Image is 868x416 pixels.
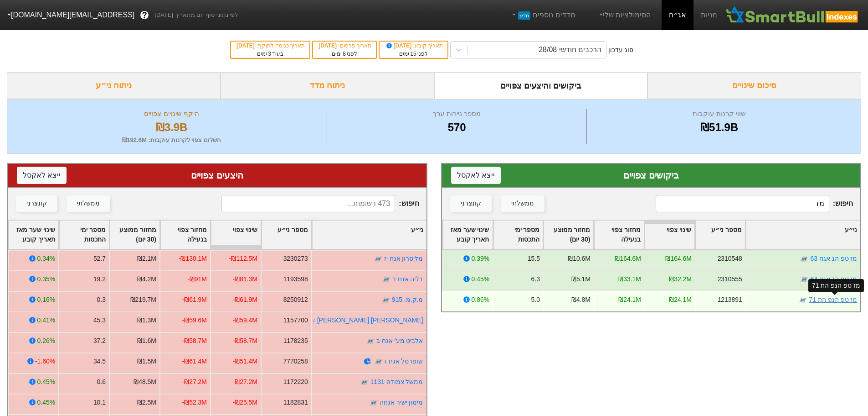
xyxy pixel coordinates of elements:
[370,378,423,385] a: ממשל צמודה 1131
[9,221,58,249] div: Toggle SortBy
[283,316,308,325] div: 1157700
[93,254,106,263] div: 52.7
[312,221,426,249] div: Toggle SortBy
[233,357,257,366] div: -₪51.4M
[594,6,655,24] a: הסימולציות שלי
[37,295,55,305] div: 0.16%
[93,274,106,284] div: 19.2
[93,336,106,346] div: 37.2
[384,42,443,50] div: תאריך קובע :
[182,357,207,366] div: -₪61.4M
[283,254,308,263] div: 3230273
[507,6,579,24] a: מדדים נוספיםחדש
[471,274,489,284] div: 0.45%
[501,195,544,212] button: ממשלתי
[233,295,257,305] div: -₪61.9M
[182,398,207,407] div: -₪52.3M
[717,274,742,284] div: 2310555
[724,6,861,24] img: SmartBull
[461,199,481,209] div: קונצרני
[410,51,416,57] span: 15
[35,357,55,366] div: -1.60%
[374,254,383,263] img: tase link
[531,295,539,305] div: 5.0
[233,377,257,387] div: -₪27.2M
[384,255,423,262] a: מליסרון אגח יז
[233,274,257,284] div: -₪81.3M
[568,254,591,263] div: ₪10.6M
[19,119,324,136] div: ₪3.9B
[19,136,324,145] div: תשלום צפוי לקרנות עוקבות : ₪192.6M
[221,195,419,212] span: חיפוש :
[19,109,324,119] div: היקף שינויים צפויים
[283,357,308,366] div: 7770258
[329,119,584,136] div: 570
[645,221,694,249] div: Toggle SortBy
[221,195,395,212] input: 473 רשומות...
[527,254,539,263] div: 15.5
[137,398,156,407] div: ₪2.5M
[544,221,593,249] div: Toggle SortBy
[471,295,489,305] div: 0.86%
[471,254,489,263] div: 0.39%
[695,221,745,249] div: Toggle SortBy
[67,195,110,212] button: ממשלתי
[717,254,742,263] div: 2310548
[594,221,644,249] div: Toggle SortBy
[343,51,346,57] span: 8
[26,199,47,209] div: קונצרני
[318,42,371,50] div: תאריך פרסום :
[800,254,809,263] img: tase link
[283,398,308,407] div: 1182831
[268,51,271,57] span: 3
[17,169,417,182] div: היצעים צפויים
[137,254,156,263] div: ₪2.1M
[381,295,390,305] img: tase link
[262,221,311,249] div: Toggle SortBy
[810,255,857,262] a: מז טפ הנ אגח 63
[669,274,692,284] div: ₪32.2M
[618,295,641,305] div: ₪24.1M
[531,274,539,284] div: 6.3
[511,199,534,209] div: ממשלתי
[283,295,308,305] div: 8250912
[211,221,261,249] div: Toggle SortBy
[137,357,156,366] div: ₪1.5M
[134,377,156,387] div: ₪48.5M
[154,11,238,20] span: לפי נתוני סוף יום מתאריך [DATE]
[182,316,207,325] div: -₪59.6M
[374,357,383,366] img: tase link
[717,295,742,305] div: 1213891
[233,316,257,325] div: -₪59.4M
[385,42,413,49] span: [DATE]
[810,275,857,283] a: מז טפ הנ אגח 64
[493,221,543,249] div: Toggle SortBy
[746,221,860,249] div: Toggle SortBy
[37,316,55,325] div: 0.41%
[7,72,221,99] div: ניתוח ני״ע
[233,336,257,346] div: -₪58.7M
[443,221,493,249] div: Toggle SortBy
[37,336,55,346] div: 0.26%
[313,316,423,324] a: [PERSON_NAME] [PERSON_NAME] ז
[142,9,147,21] span: ?
[318,42,338,49] span: [DATE]
[182,336,207,346] div: -₪58.7M
[369,398,378,407] img: tase link
[37,377,55,387] div: 0.45%
[97,295,106,305] div: 0.3
[615,254,641,263] div: ₪164.6M
[800,275,809,284] img: tase link
[382,275,391,284] img: tase link
[451,167,501,184] button: ייצא לאקסל
[236,42,256,49] span: [DATE]
[16,195,57,212] button: קונצרני
[93,398,106,407] div: 10.1
[93,357,106,366] div: 34.5
[360,378,369,387] img: tase link
[182,377,207,387] div: -₪27.2M
[110,221,159,249] div: Toggle SortBy
[571,274,590,284] div: ₪5.1M
[384,50,443,58] div: לפני ימים
[539,44,601,55] div: הרכבים חודשי 28/08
